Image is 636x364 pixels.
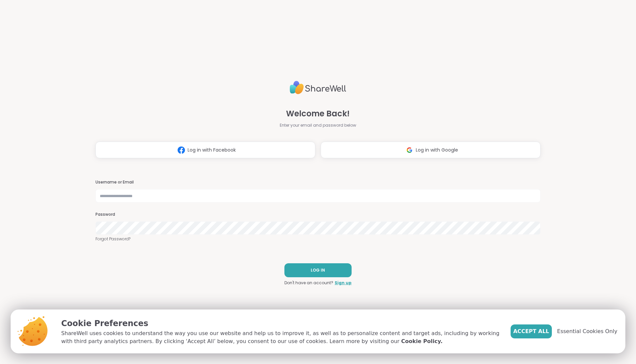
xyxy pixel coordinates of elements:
[284,263,352,277] button: LOG IN
[416,147,458,154] span: Log in with Google
[321,142,541,158] button: Log in with Google
[335,280,352,286] a: Sign up
[95,180,541,185] h3: Username or Email
[403,144,416,156] img: ShareWell Logomark
[513,327,549,335] span: Accept All
[290,78,346,97] img: ShareWell Logo
[175,144,188,156] img: ShareWell Logomark
[401,337,442,345] a: Cookie Policy.
[280,122,356,128] span: Enter your email and password below
[286,108,350,120] span: Welcome Back!
[95,236,541,242] a: Forgot Password?
[511,324,552,338] button: Accept All
[284,280,333,286] span: Don't have an account?
[557,327,617,335] span: Essential Cookies Only
[61,329,500,345] p: ShareWell uses cookies to understand the way you use our website and help us to improve it, as we...
[311,267,325,273] span: LOG IN
[95,142,315,158] button: Log in with Facebook
[95,212,541,217] h3: Password
[188,147,236,154] span: Log in with Facebook
[61,317,500,329] p: Cookie Preferences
